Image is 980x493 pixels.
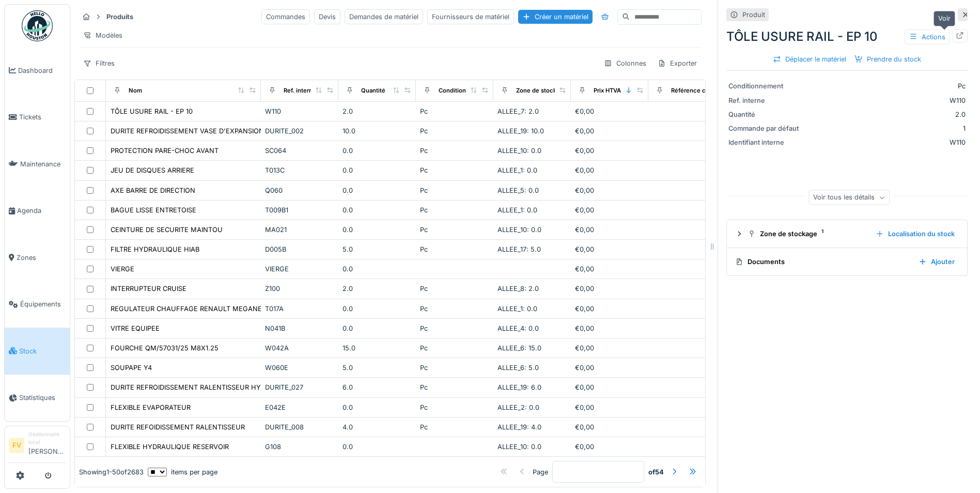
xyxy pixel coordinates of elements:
[343,382,412,392] div: 6.0
[343,146,412,156] div: 0.0
[575,264,644,274] div: €0,00
[343,244,412,254] div: 5.0
[265,442,334,452] div: G108
[265,382,334,392] div: DURITE_027
[17,253,66,263] span: Zones
[575,363,644,373] div: €0,00
[420,146,489,156] div: Pc
[810,110,966,119] div: 2.0
[748,229,867,239] div: Zone de stockage
[111,126,264,136] div: DURITE REFROIDISSEMENT VASE D'EXPANSION
[111,186,195,195] div: AXE BARRE DE DIRECTION
[497,443,541,451] span: ALLEE_10: 0.0
[111,106,193,116] div: TÔLE USURE RAIL - EP 10
[575,343,644,353] div: €0,00
[497,206,537,214] span: ALLEE_1: 0.0
[439,86,488,95] div: Conditionnement
[735,257,910,267] div: Documents
[343,225,412,235] div: 0.0
[343,284,412,294] div: 2.0
[420,106,489,116] div: Pc
[20,159,66,169] span: Maintenance
[111,244,199,254] div: FILTRE HYDRAULIQUE HIAB
[343,442,412,452] div: 0.0
[129,86,142,95] div: Nom
[516,86,567,95] div: Zone de stockage
[265,343,334,353] div: W042A
[265,205,334,215] div: T009B1
[22,10,53,41] img: Badge_color-CXgf-gQk.svg
[343,205,412,215] div: 0.0
[497,107,539,115] span: ALLEE_7: 2.0
[20,299,66,309] span: Équipements
[872,227,959,241] div: Localisation du stock
[518,10,593,24] div: Créer un matériel
[671,86,739,95] div: Référence constructeur
[343,165,412,175] div: 0.0
[575,442,644,452] div: €0,00
[343,186,412,195] div: 0.0
[497,404,539,411] span: ALLEE_2: 0.0
[345,9,423,24] div: Demandes de matériel
[111,304,262,314] div: REGULATEUR CHAUFFAGE RENAULT MEGANE
[265,225,334,235] div: MA021
[728,81,806,91] div: Conditionnement
[314,9,340,24] div: Devis
[497,423,541,431] span: ALLEE_19: 4.0
[111,284,186,294] div: INTERRUPTEUR CRUISE
[497,325,539,332] span: ALLEE_4: 0.0
[343,323,412,333] div: 0.0
[420,225,489,235] div: Pc
[19,112,66,122] span: Tickets
[111,422,245,432] div: DURITE REFOIDISSEMENT RALENTISSEUR
[420,244,489,254] div: Pc
[111,146,219,156] div: PROTECTION PARE-CHOC AVANT
[420,205,489,215] div: Pc
[343,343,412,353] div: 15.0
[420,304,489,314] div: Pc
[420,126,489,136] div: Pc
[148,467,217,476] div: items per page
[5,281,70,328] a: Équipements
[575,146,644,156] div: €0,00
[5,328,70,375] a: Stock
[343,304,412,314] div: 0.0
[28,430,66,460] li: [PERSON_NAME]
[914,255,959,269] div: Ajouter
[343,403,412,412] div: 0.0
[726,27,968,46] div: TÔLE USURE RAIL - EP 10
[653,56,702,71] div: Exporter
[420,382,489,392] div: Pc
[420,323,489,333] div: Pc
[420,403,489,412] div: Pc
[575,422,644,432] div: €0,00
[111,323,160,333] div: VITRE EQUIPEE
[265,323,334,333] div: N041B
[731,224,963,243] summary: Zone de stockage1Localisation du stock
[102,12,137,22] strong: Produits
[575,106,644,116] div: €0,00
[599,56,651,71] div: Colonnes
[18,66,66,75] span: Dashboard
[19,393,66,403] span: Statistiques
[728,110,806,119] div: Quantité
[575,304,644,314] div: €0,00
[810,137,966,147] div: W110
[575,225,644,235] div: €0,00
[497,226,541,234] span: ALLEE_10: 0.0
[497,305,537,313] span: ALLEE_1: 0.0
[728,137,806,147] div: Identifiant interne
[111,382,299,392] div: DURITE REFROIDISSEMENT RALENTISSEUR HYDRAULIQUE
[905,29,950,44] div: Actions
[497,344,541,352] span: ALLEE_6: 15.0
[420,422,489,432] div: Pc
[9,438,24,453] li: FV
[934,11,955,26] div: Voir
[728,124,806,133] div: Commande par défaut
[343,126,412,136] div: 10.0
[19,346,66,356] span: Stock
[497,245,541,253] span: ALLEE_17: 5.0
[420,284,489,294] div: Pc
[769,52,850,66] div: Déplacer le matériel
[420,165,489,175] div: Pc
